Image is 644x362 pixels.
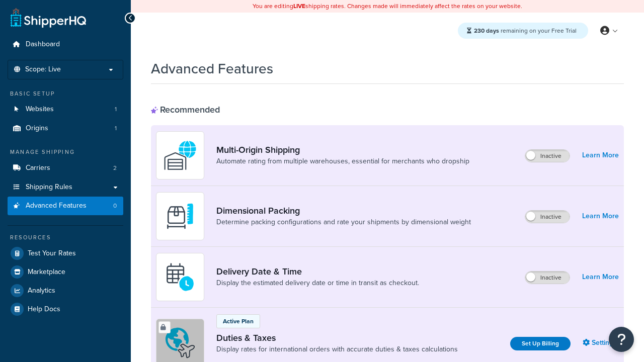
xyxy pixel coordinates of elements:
[8,197,123,215] li: Advanced Features
[8,100,123,119] li: Websites
[115,105,117,114] span: 1
[151,59,273,78] h1: Advanced Features
[8,35,123,54] a: Dashboard
[28,249,76,258] span: Test Your Rates
[8,148,123,156] div: Manage Shipping
[223,317,254,326] p: Active Plan
[26,164,50,172] span: Carriers
[8,159,123,177] li: Carriers
[8,282,123,300] a: Analytics
[216,156,469,166] a: Automate rating from multiple warehouses, essential for merchants who dropship
[216,266,419,277] a: Delivery Date & Time
[8,89,123,98] div: Basic Setup
[8,263,123,281] a: Marketplace
[113,164,117,172] span: 2
[583,336,619,350] a: Settings
[582,148,619,162] a: Learn More
[115,124,117,133] span: 1
[8,100,123,119] a: Websites1
[8,119,123,138] li: Origins
[8,178,123,197] a: Shipping Rules
[26,124,48,133] span: Origins
[609,327,634,352] button: Open Resource Center
[113,202,117,210] span: 0
[216,205,471,216] a: Dimensional Packing
[25,65,61,74] span: Scope: Live
[163,138,198,173] img: WatD5o0RtDAAAAAElFTkSuQmCC
[474,26,499,35] strong: 230 days
[26,105,54,114] span: Websites
[216,217,471,227] a: Determine packing configurations and rate your shipments by dimensional weight
[163,199,198,234] img: DTVBYsAAAAAASUVORK5CYII=
[28,287,55,295] span: Analytics
[8,233,123,242] div: Resources
[510,337,571,350] a: Set Up Billing
[8,119,123,138] a: Origins1
[26,202,87,210] span: Advanced Features
[582,209,619,223] a: Learn More
[8,197,123,215] a: Advanced Features0
[525,211,570,223] label: Inactive
[216,278,419,288] a: Display the estimated delivery date or time in transit as checkout.
[8,244,123,262] a: Test Your Rates
[216,344,458,354] a: Display rates for international orders with accurate duties & taxes calculations
[26,40,60,49] span: Dashboard
[163,259,198,295] img: gfkeb5ejjkALwAAAABJRU5ErkJggg==
[525,271,570,284] label: Inactive
[28,305,60,314] span: Help Docs
[525,150,570,162] label: Inactive
[474,26,577,35] span: remaining on your Free Trial
[28,268,65,277] span: Marketplace
[8,159,123,177] a: Carriers2
[8,300,123,318] a: Help Docs
[216,332,458,343] a: Duties & Taxes
[293,2,305,11] b: LIVE
[151,104,220,115] div: Recommended
[216,144,469,155] a: Multi-Origin Shipping
[26,183,72,192] span: Shipping Rules
[582,270,619,284] a: Learn More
